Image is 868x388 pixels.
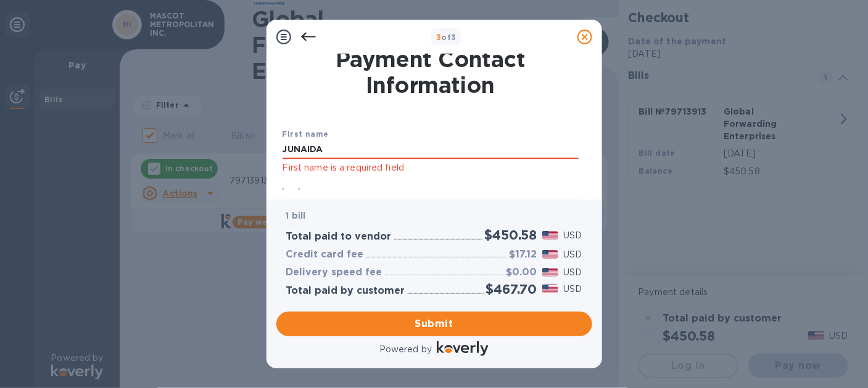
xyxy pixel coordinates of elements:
h3: Credit card fee [286,249,364,261]
b: First name [283,129,329,139]
img: USD [542,285,559,293]
p: USD [563,229,582,242]
h2: $467.70 [486,281,537,297]
span: 3 [436,33,441,42]
h3: $0.00 [506,267,537,278]
p: USD [563,266,582,279]
img: USD [542,250,559,259]
p: USD [563,283,582,296]
h3: Total paid by customer [286,285,405,297]
img: Logo [437,341,489,356]
h2: $450.58 [485,227,537,243]
b: Last name [283,187,328,196]
img: USD [542,231,559,240]
button: Submit [276,312,592,336]
p: Powered by [379,343,432,356]
h3: Delivery speed fee [286,267,382,278]
input: Enter your first name [283,140,579,159]
h3: Total paid to vendor [286,231,392,243]
h3: $17.12 [510,249,537,261]
img: USD [542,268,559,277]
b: 1 bill [286,211,306,220]
span: Submit [286,317,582,331]
h1: Payment Contact Information [283,46,579,98]
b: of 3 [436,33,457,42]
p: First name is a required field [283,161,579,175]
p: USD [563,248,582,261]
